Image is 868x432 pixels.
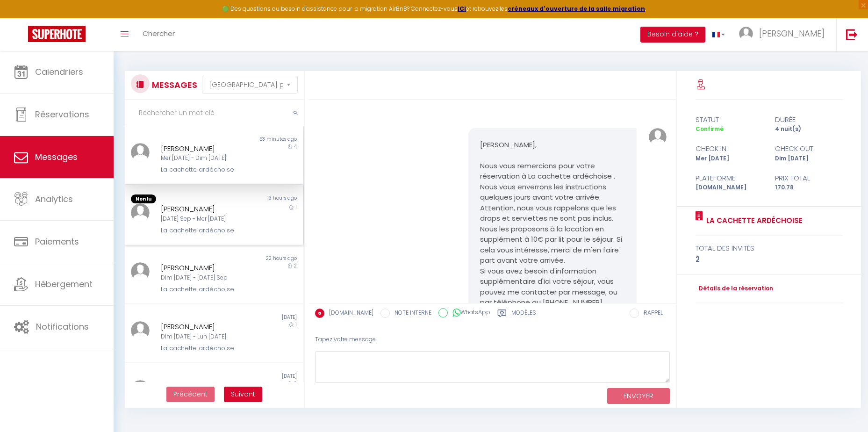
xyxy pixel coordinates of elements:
[769,173,849,184] div: Prix total
[131,262,150,281] img: ...
[689,173,769,184] div: Plateforme
[161,274,252,282] div: Dim [DATE] - [DATE] Sep
[294,143,297,150] span: 4
[161,226,252,235] div: La cachette ardéchoise
[480,203,625,266] p: Attention, nous vous rappelons que les draps et serviettes ne sont pas inclus. Nous les proposons...
[480,140,625,151] p: [PERSON_NAME],
[696,243,843,254] div: total des invités
[639,309,663,319] label: RAPPEL
[214,373,302,380] div: [DATE]
[696,284,773,293] a: Détails de la réservation
[125,100,304,126] input: Rechercher un mot clé
[161,215,252,223] div: [DATE] Sep - Mer [DATE]
[324,309,373,319] label: [DOMAIN_NAME]
[607,388,670,404] button: ENVOYER
[689,114,769,125] div: statut
[649,128,667,146] img: ...
[769,143,849,154] div: check out
[136,18,182,51] a: Chercher
[295,203,297,210] span: 1
[35,108,89,120] span: Réservations
[131,203,150,222] img: ...
[150,74,197,95] h3: MESSAGES
[448,308,490,318] label: WhatsApp
[769,114,849,125] div: durée
[846,29,858,40] img: logout
[161,344,252,353] div: La cachette ardéchoise
[131,321,150,340] img: ...
[214,194,302,204] div: 13 hours ago
[161,332,252,341] div: Dim [DATE] - Lun [DATE]
[390,309,431,319] label: NOTE INTERNE
[769,154,849,163] div: Dim [DATE]
[480,266,625,308] p: Si vous avez besoin d'information supplémentaire d'ici votre séjour, vous pouvez me contacter par...
[732,18,836,51] a: ... [PERSON_NAME]
[759,28,825,39] span: [PERSON_NAME]
[295,321,297,328] span: 1
[166,387,215,403] button: Previous
[214,255,302,262] div: 22 hours ago
[315,328,670,351] div: Tapez votre message
[35,278,93,290] span: Hébergement
[458,5,466,13] a: ICI
[7,4,36,32] button: Ouvrir le widget de chat LiveChat
[769,183,849,192] div: 170.78
[161,165,252,174] div: La cachette ardéchoise
[231,389,255,399] span: Suivant
[35,236,79,247] span: Paiements
[161,285,252,294] div: La cachette ardéchoise
[173,389,208,399] span: Précédent
[214,314,302,321] div: [DATE]
[131,194,156,204] span: Non lu
[480,182,625,203] p: Nous vous enverrons les instructions quelques jours avant votre arrivée.
[696,254,843,265] div: 2
[35,193,73,205] span: Analytics
[161,143,252,154] div: [PERSON_NAME]
[161,321,252,332] div: [PERSON_NAME]
[35,151,78,163] span: Messages
[508,5,645,13] a: créneaux d'ouverture de la salle migration
[28,26,86,42] img: Super Booking
[689,183,769,192] div: [DOMAIN_NAME]
[143,29,175,38] span: Chercher
[161,262,252,274] div: [PERSON_NAME]
[640,27,705,43] button: Besoin d'aide ?
[294,380,297,387] span: 2
[480,161,625,182] p: Nous vous remercions pour votre réservation à La cachette ardéchoise .
[35,66,83,78] span: Calendriers
[161,154,252,163] div: Mer [DATE] - Dim [DATE]
[689,154,769,163] div: Mer [DATE]
[161,203,252,215] div: [PERSON_NAME]
[511,309,536,320] label: Modèles
[689,143,769,154] div: check in
[131,143,150,162] img: ...
[769,125,849,134] div: 4 nuit(s)
[36,321,89,332] span: Notifications
[214,136,302,143] div: 53 minutes ago
[696,125,724,133] span: Confirmé
[739,27,753,41] img: ...
[131,380,150,399] img: ...
[294,262,297,269] span: 2
[161,380,252,391] div: [PERSON_NAME]
[224,387,262,403] button: Next
[703,215,803,226] a: La cachette ardéchoise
